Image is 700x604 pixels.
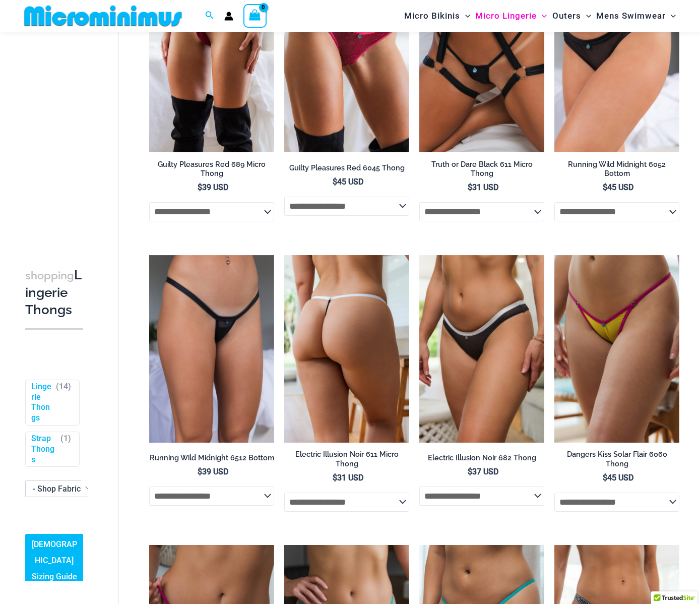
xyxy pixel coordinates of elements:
bdi: 45 USD [333,177,363,187]
span: ( ) [56,382,71,424]
h2: Dangers Kiss Solar Flair 6060 Thong [554,450,679,468]
img: Running Wild Midnight 6512 Bottom 10 [149,255,274,443]
span: 1 [63,434,68,443]
nav: Site Navigation [400,2,680,30]
h2: Guilty Pleasures Red 6045 Thong [284,163,409,173]
img: Electric Illusion Noir Micro 02 [284,255,409,443]
bdi: 39 USD [198,183,228,192]
a: Electric Illusion Noir Micro 01Electric Illusion Noir Micro 02Electric Illusion Noir Micro 02 [284,255,409,443]
img: MM SHOP LOGO FLAT [20,5,186,27]
a: [DEMOGRAPHIC_DATA] Sizing Guide [25,534,83,587]
bdi: 37 USD [468,467,498,476]
span: 14 [59,382,68,391]
span: $ [333,473,337,482]
span: Outers [552,3,581,29]
span: - Shop Fabric Type [26,481,95,497]
a: Lingerie Thongs [31,382,51,424]
a: Mens SwimwearMenu ToggleMenu Toggle [594,3,678,29]
a: Running Wild Midnight 6512 Bottom 10Running Wild Midnight 6512 Bottom 2Running Wild Midnight 6512... [149,255,274,443]
span: Mens Swimwear [596,3,666,29]
a: Electric Illusion Noir 682 Thong [419,453,544,466]
span: $ [333,177,337,187]
a: Truth or Dare Black 611 Micro Thong [419,160,544,183]
span: Micro Lingerie [475,3,537,29]
bdi: 45 USD [603,183,633,192]
h2: Guilty Pleasures Red 689 Micro Thong [149,160,274,178]
h2: Electric Illusion Noir 611 Micro Thong [284,450,409,468]
span: - Shop Fabric Type [33,484,100,494]
span: Micro Bikinis [404,3,460,29]
span: Menu Toggle [460,3,470,29]
span: $ [198,183,202,192]
span: - Shop Fabric Type [25,480,96,497]
h2: Running Wild Midnight 6052 Bottom [554,160,679,178]
a: OutersMenu ToggleMenu Toggle [550,3,594,29]
span: ( ) [60,434,71,465]
span: $ [468,183,472,192]
a: Guilty Pleasures Red 689 Micro Thong [149,160,274,183]
h2: Truth or Dare Black 611 Micro Thong [419,160,544,178]
span: $ [468,467,472,476]
span: $ [603,183,607,192]
a: Electric Illusion Noir 611 Micro Thong [284,450,409,472]
span: shopping [25,269,74,282]
bdi: 31 USD [468,183,498,192]
bdi: 45 USD [603,473,633,482]
bdi: 39 USD [198,467,228,476]
span: Menu Toggle [537,3,547,29]
img: Dangers Kiss Solar Flair 6060 Thong 01 [554,255,679,443]
a: View Shopping Cart, empty [243,4,267,27]
a: Micro BikinisMenu ToggleMenu Toggle [402,3,473,29]
h3: Lingerie Thongs [25,267,83,318]
a: Search icon link [205,10,214,22]
a: Strap Thongs [31,434,56,465]
img: Electric Illusion Noir 682 Thong 01 [419,255,544,443]
a: Dangers Kiss Solar Flair 6060 Thong [554,450,679,472]
span: Menu Toggle [581,3,591,29]
a: Dangers Kiss Solar Flair 6060 Thong 01Dangers Kiss Solar Flair 6060 Thong 02Dangers Kiss Solar Fl... [554,255,679,443]
a: Account icon link [224,12,233,21]
a: Running Wild Midnight 6512 Bottom [149,453,274,466]
a: Electric Illusion Noir 682 Thong 01Electric Illusion Noir 682 Thong 02Electric Illusion Noir 682 ... [419,255,544,443]
h2: Running Wild Midnight 6512 Bottom [149,453,274,463]
h2: Electric Illusion Noir 682 Thong [419,453,544,463]
span: $ [603,473,607,482]
span: $ [198,467,202,476]
span: Menu Toggle [666,3,676,29]
bdi: 31 USD [333,473,363,482]
a: Guilty Pleasures Red 6045 Thong [284,163,409,176]
a: Micro LingerieMenu ToggleMenu Toggle [473,3,549,29]
iframe: TrustedSite Certified [25,34,116,235]
a: Running Wild Midnight 6052 Bottom [554,160,679,183]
